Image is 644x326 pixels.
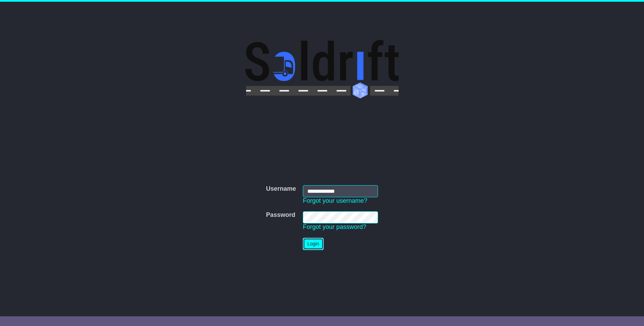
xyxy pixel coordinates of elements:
[303,223,366,230] a: Forgot your password?
[303,238,324,250] button: Login
[303,197,367,204] a: Forgot your username?
[266,185,296,193] label: Username
[266,211,295,219] label: Password
[245,40,399,98] img: Soldrift Pty Ltd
